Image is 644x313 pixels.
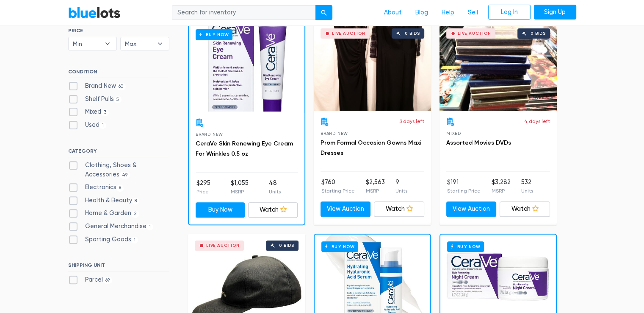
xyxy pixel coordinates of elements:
li: $295 [196,179,210,196]
span: Min [73,37,101,50]
a: Help [435,5,461,21]
label: Home & Garden [68,209,140,218]
span: Brand New [196,132,223,137]
p: Starting Price [447,187,481,195]
span: Mixed [446,131,461,136]
b: ▾ [151,37,169,50]
li: $3,282 [491,178,510,195]
a: About [377,5,409,21]
span: 60 [116,83,126,90]
a: Sell [461,5,485,21]
a: Prom Formal Occasion Gowns Maxi Dresses [321,139,421,156]
span: Brand New [321,131,348,136]
h6: Buy Now [321,241,358,252]
li: 9 [395,178,407,195]
span: 2 [131,211,140,218]
h6: SHIPPING UNIT [68,262,169,271]
span: 69 [103,277,113,284]
a: Buy Now [189,22,304,112]
label: Used [68,120,107,130]
div: 0 bids [405,31,420,36]
div: 0 bids [279,243,294,248]
a: Assorted Movies DVDs [446,139,511,146]
label: Mixed [68,107,109,117]
h6: Buy Now [196,29,232,40]
li: $1,055 [231,179,249,196]
a: Watch [500,201,550,217]
label: Parcel [68,275,113,285]
span: 3 [101,109,109,116]
p: Starting Price [321,187,355,195]
span: Max [125,37,153,50]
label: Sporting Goods [68,235,138,244]
div: Live Auction [332,31,365,36]
li: $191 [447,178,481,195]
h6: PRICE [68,28,169,34]
a: Watch [374,201,424,217]
li: 532 [521,178,533,195]
div: Live Auction [458,31,491,36]
label: Electronics [68,183,124,192]
a: Log In [488,5,531,20]
p: 3 days left [399,117,424,125]
li: $760 [321,178,355,195]
p: Units [395,187,407,195]
a: View Auction [446,201,497,217]
h6: CONDITION [68,69,169,78]
p: 4 days left [524,117,550,125]
a: Watch [248,202,298,218]
p: MSRP [491,187,510,195]
li: 48 [269,179,281,196]
p: Price [196,188,210,196]
a: CeraVe Skin Renewing Eye Cream For Wrinkles 0.5 oz [196,140,293,157]
label: General Merchandise [68,222,154,231]
a: Buy Now [196,202,245,218]
a: Live Auction 0 bids [439,22,557,111]
a: View Auction [321,201,371,217]
p: Units [269,188,281,196]
span: 8 [116,184,124,191]
b: ▾ [99,37,116,50]
p: MSRP [231,188,249,196]
span: 1 [100,122,107,129]
div: Live Auction [206,243,240,248]
a: Sign Up [534,5,576,20]
li: $2,563 [365,178,384,195]
p: MSRP [365,187,384,195]
label: Clothing, Shoes & Accessories [68,161,169,179]
input: Search for inventory [172,5,316,20]
h6: Buy Now [447,241,484,252]
label: Shelf Pulls [68,95,122,104]
a: Live Auction 0 bids [314,22,431,111]
span: 8 [132,198,140,204]
span: 5 [114,96,122,103]
p: Units [521,187,533,195]
label: Health & Beauty [68,196,140,205]
span: 1 [146,224,154,230]
div: 0 bids [531,31,546,36]
span: 1 [131,237,138,243]
a: BlueLots [68,6,121,19]
span: 49 [119,172,130,179]
h6: CATEGORY [68,148,169,157]
label: Brand New [68,81,126,91]
a: Blog [409,5,435,21]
